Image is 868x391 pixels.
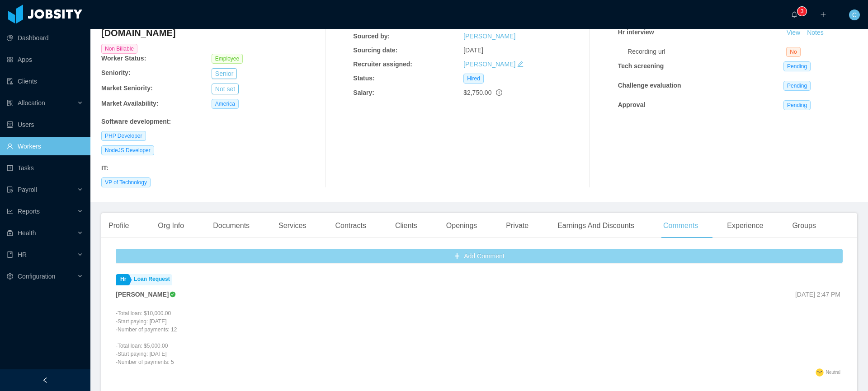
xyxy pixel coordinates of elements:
[720,213,770,238] div: Experience
[18,273,55,280] span: Configuration
[785,213,823,238] div: Groups
[463,47,483,54] span: [DATE]
[101,164,108,172] b: IT :
[803,28,827,38] button: Notes
[353,74,374,82] b: Status:
[7,116,83,134] a: icon: robotUsers
[627,47,786,56] div: Recording url
[129,274,172,285] a: Loan Request
[7,230,13,236] i: icon: medicine-box
[791,11,797,18] i: icon: bell
[353,61,412,68] b: Recruiter assigned:
[7,208,13,214] i: icon: line-chart
[206,213,257,238] div: Documents
[618,82,681,89] strong: Challenge evaluation
[550,213,642,238] div: Earnings And Discounts
[618,28,654,36] strong: Hr interview
[656,213,705,238] div: Comments
[783,61,811,71] span: Pending
[797,7,807,16] sup: 3
[101,69,131,76] b: Seniority:
[353,33,390,40] b: Sourced by:
[517,61,524,67] i: icon: edit
[463,33,515,40] a: [PERSON_NAME]
[7,51,83,69] a: icon: appstoreApps
[463,89,491,96] span: $2,750.00
[212,68,237,79] button: Senior
[618,101,646,108] strong: Approval
[801,7,804,16] p: 3
[852,9,857,20] span: C
[7,251,13,258] i: icon: book
[388,213,425,238] div: Clients
[7,29,83,47] a: icon: pie-chartDashboard
[786,47,800,57] span: No
[101,213,136,238] div: Profile
[820,11,826,18] i: icon: plus
[18,208,40,215] span: Reports
[101,145,154,155] span: NodeJS Developer
[783,29,803,36] a: View
[116,249,843,263] button: icon: plusAdd Comment
[101,100,159,107] b: Market Availability:
[618,62,664,70] strong: Tech screening
[795,291,840,298] span: [DATE] 2:47 PM
[18,229,36,237] span: Health
[7,72,83,90] a: icon: auditClients
[101,131,146,141] span: PHP Developer
[116,309,177,366] div: -Total loan: $10,000.00 -Start paying: [DATE] -Number of payments: 12 -Total loan: $5,000.00 -Sta...
[212,84,239,94] button: Not set
[101,118,171,125] b: Software development :
[783,81,811,91] span: Pending
[439,213,485,238] div: Openings
[7,159,83,177] a: icon: profileTasks
[212,54,243,64] span: Employee
[101,55,146,62] b: Worker Status:
[18,99,45,107] span: Allocation
[328,213,373,238] div: Contracts
[7,186,13,193] i: icon: file-protect
[18,251,27,258] span: HR
[151,213,191,238] div: Org Info
[353,89,374,96] b: Salary:
[783,100,811,110] span: Pending
[101,177,151,187] span: VP of Technology
[271,213,313,238] div: Services
[499,213,536,238] div: Private
[7,137,83,155] a: icon: userWorkers
[101,44,137,54] span: Non Billable
[7,100,13,106] i: icon: solution
[463,74,484,84] span: Hired
[116,274,128,285] a: Hr
[353,47,397,54] b: Sourcing date:
[101,84,153,92] b: Market Seniority:
[212,99,239,109] span: America
[116,291,169,298] strong: [PERSON_NAME]
[7,273,13,279] i: icon: setting
[463,61,515,68] a: [PERSON_NAME]
[18,186,37,193] span: Payroll
[826,370,840,375] span: Neutral
[496,89,502,96] span: info-circle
